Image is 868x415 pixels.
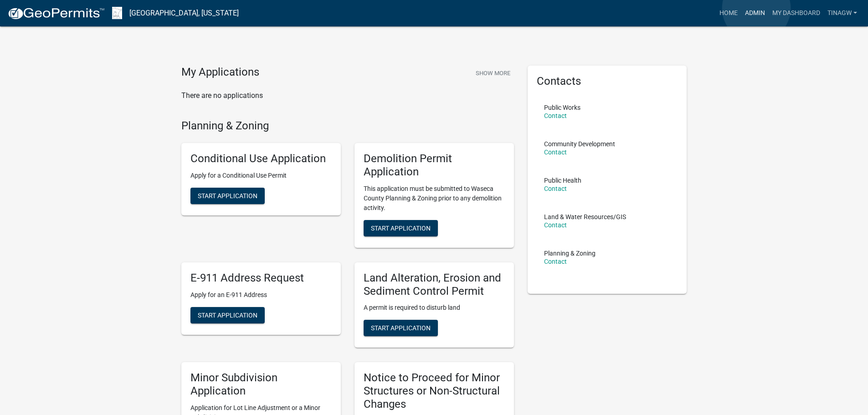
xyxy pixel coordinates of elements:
[544,221,567,229] a: Contact
[716,5,741,22] a: Home
[190,272,332,285] h5: E-911 Address Request
[364,303,505,313] p: A permit is required to disturb land
[544,141,615,147] p: Community Development
[371,224,431,231] span: Start Application
[741,5,769,22] a: Admin
[364,184,505,213] p: This application must be submitted to Waseca County Planning & Zoning prior to any demolition act...
[544,214,626,220] p: Land & Water Resources/GIS
[198,311,257,318] span: Start Application
[190,171,332,180] p: Apply for a Conditional Use Permit
[129,5,239,21] a: [GEOGRAPHIC_DATA], [US_STATE]
[472,66,514,81] button: Show More
[190,371,332,398] h5: Minor Subdivision Application
[769,5,824,22] a: My Dashboard
[190,188,265,204] button: Start Application
[824,5,861,22] a: TinaGW
[190,307,265,323] button: Start Application
[544,258,567,265] a: Contact
[544,149,567,156] a: Contact
[364,371,505,410] h5: Notice to Proceed for Minor Structures or Non-Structural Changes
[364,272,505,298] h5: Land Alteration, Erosion and Sediment Control Permit
[371,324,431,332] span: Start Application
[198,192,257,200] span: Start Application
[544,104,580,111] p: Public Works
[181,66,259,79] h4: My Applications
[181,119,514,133] h4: Planning & Zoning
[544,250,596,256] p: Planning & Zoning
[544,177,581,184] p: Public Health
[537,75,678,88] h5: Contacts
[544,112,567,119] a: Contact
[364,320,438,336] button: Start Application
[190,152,332,165] h5: Conditional Use Application
[364,152,505,179] h5: Demolition Permit Application
[544,185,567,192] a: Contact
[364,220,438,236] button: Start Application
[190,290,332,300] p: Apply for an E-911 Address
[181,90,514,101] p: There are no applications
[112,7,122,19] img: Waseca County, Minnesota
